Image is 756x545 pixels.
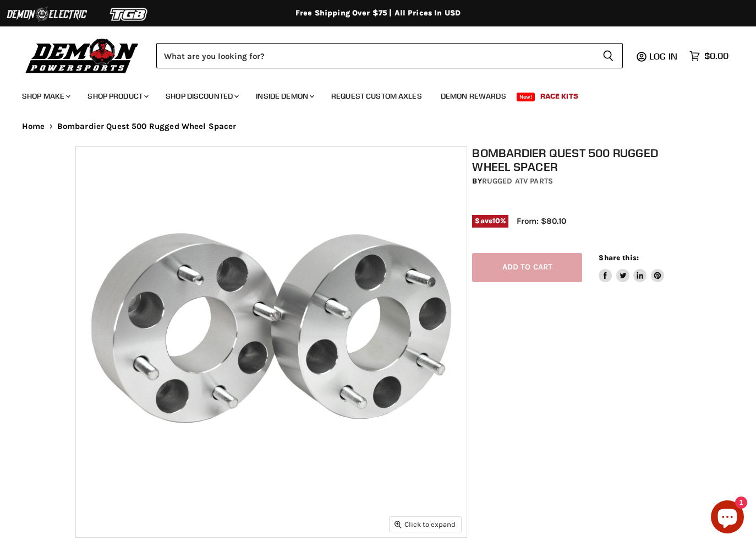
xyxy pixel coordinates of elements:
form: Product [156,43,623,68]
a: Rugged ATV Parts [482,176,553,186]
button: Search [594,43,623,68]
span: From: $80.10 [517,216,566,226]
span: New! [517,93,535,101]
span: 10 [492,217,500,225]
a: Log in [644,51,684,61]
img: Demon Powersports [22,36,143,75]
img: Demon Electric Logo 2 [6,4,88,25]
a: $0.00 [684,48,734,64]
a: Home [22,122,45,131]
a: Race Kits [532,85,587,107]
a: Demon Rewards [432,85,514,107]
a: Request Custom Axles [323,85,430,107]
ul: Main menu [14,80,726,107]
h1: Bombardier Quest 500 Rugged Wheel Spacer [472,146,686,174]
aside: Share this: [599,253,664,282]
img: Bombardier Quest 500 Rugged Wheel Spacer [76,147,467,538]
span: Share this: [599,253,638,262]
img: TGB Logo 2 [88,4,171,25]
a: Inside Demon [248,85,321,107]
inbox-online-store-chat: Shopify online store chat [708,500,747,536]
span: Click to expand [395,520,456,528]
span: Bombardier Quest 500 Rugged Wheel Spacer [57,122,237,131]
button: Click to expand [390,517,461,532]
input: Search [156,43,594,68]
span: $0.00 [704,51,728,61]
a: Shop Make [14,85,77,107]
span: Save % [472,215,508,227]
a: Shop Product [79,85,155,107]
div: by [472,175,686,187]
a: Shop Discounted [157,85,245,107]
span: Log in [649,51,677,62]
